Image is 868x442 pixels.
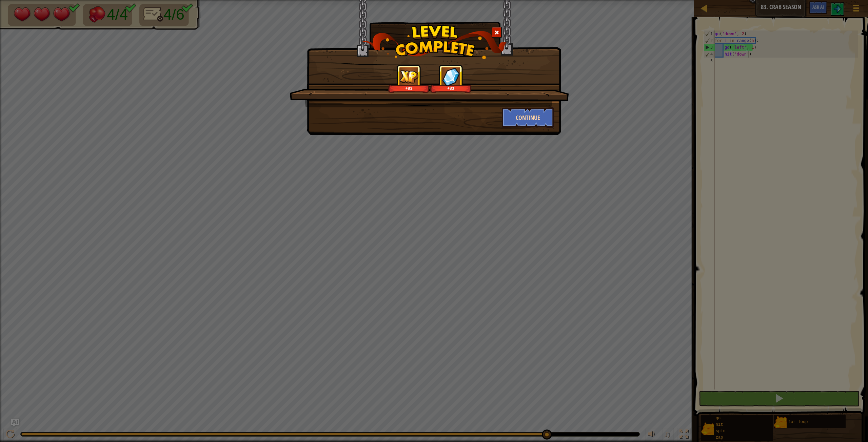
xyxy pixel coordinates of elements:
[361,25,507,59] img: level_complete.png
[399,70,418,83] img: reward_icon_xp.png
[442,67,460,86] img: reward_icon_gems.png
[502,107,554,128] button: Continue
[390,86,428,91] div: +83
[432,86,470,91] div: +83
